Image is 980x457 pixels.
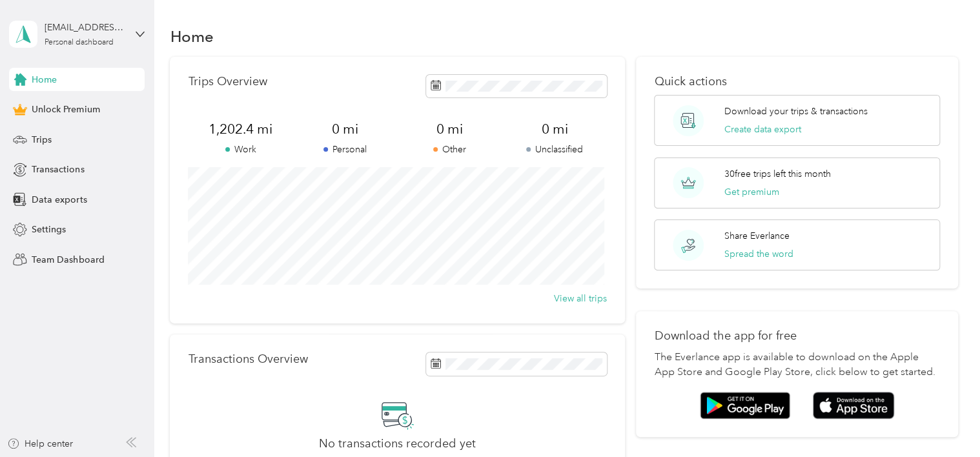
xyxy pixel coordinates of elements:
span: Trips [32,133,52,147]
img: App store [813,392,894,420]
div: Personal dashboard [45,39,114,46]
p: Download your trips & transactions [724,105,868,118]
span: Team Dashboard [32,253,104,267]
p: Personal [293,143,398,156]
button: Create data export [724,123,801,136]
p: Work [188,143,292,156]
h2: No transactions recorded yet [319,437,476,451]
button: Help center [7,437,73,451]
p: Quick actions [654,75,939,88]
span: Settings [32,223,66,236]
iframe: Everlance-gr Chat Button Frame [908,385,980,457]
span: Unlock Premium [32,103,99,116]
p: The Everlance app is available to download on the Apple App Store and Google Play Store, click be... [654,350,939,381]
p: Share Everlance [724,229,790,243]
span: 1,202.4 mi [188,120,292,138]
p: Transactions Overview [188,352,307,366]
div: [EMAIL_ADDRESS][DOMAIN_NAME] [45,21,125,34]
h1: Home [170,30,213,43]
p: 30 free trips left this month [724,167,831,181]
span: 0 mi [502,120,607,138]
p: Unclassified [502,143,607,156]
span: Home [32,73,57,86]
p: Trips Overview [188,75,267,88]
p: Download the app for free [654,329,939,343]
button: View all trips [554,292,607,305]
button: Spread the word [724,247,793,261]
span: 0 mi [398,120,502,138]
span: Data exports [32,193,87,207]
p: Other [398,143,502,156]
button: Get premium [724,185,779,199]
img: Google play [700,392,790,419]
span: Transactions [32,163,84,176]
span: 0 mi [293,120,398,138]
